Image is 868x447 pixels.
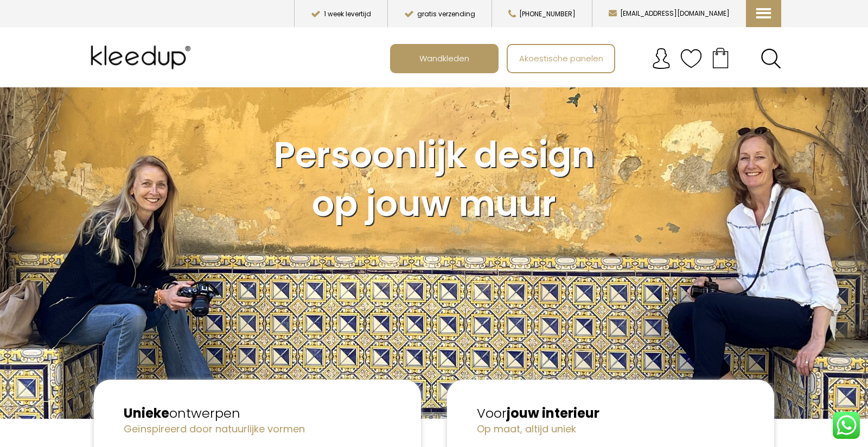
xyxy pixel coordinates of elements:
a: Search [761,48,781,69]
nav: Main menu [390,44,789,73]
h4: Geïnspireerd door natuurlijke vormen [124,422,391,436]
img: verlanglijstje.svg [680,48,702,69]
a: Akoestische panelen [508,45,614,72]
img: account.svg [650,48,672,69]
img: Kleedup [87,36,199,79]
span: Wandkleden [413,48,475,68]
span: op jouw muur [312,179,556,228]
span: Akoestische panelen [513,48,609,68]
a: Your cart [702,44,739,71]
a: Wandkleden [391,45,497,72]
h4: Op maat, altijd uniek [477,422,744,436]
span: Persoonlijk design [274,130,595,180]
